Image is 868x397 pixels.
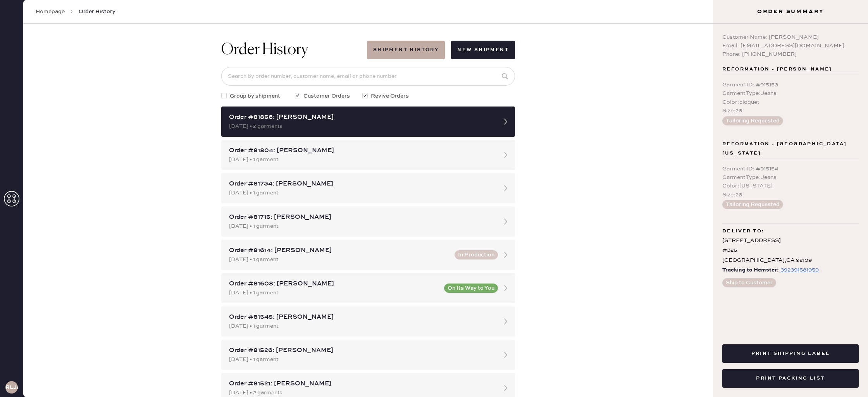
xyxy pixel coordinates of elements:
[451,41,515,59] button: New Shipment
[229,246,450,255] div: Order #81614: [PERSON_NAME]
[229,222,493,230] div: [DATE] • 1 garment
[722,41,859,50] div: Email: [EMAIL_ADDRESS][DOMAIN_NAME]
[722,116,783,125] button: Tailoring Requested
[371,92,409,100] span: Revive Orders
[229,279,439,289] div: Order #81608: [PERSON_NAME]
[229,155,493,164] div: [DATE] • 1 garment
[722,89,859,98] div: Garment Type : Jeans
[722,65,832,74] span: Reformation - [PERSON_NAME]
[722,227,764,236] span: Deliver to:
[779,265,819,275] a: 392391581959
[722,278,776,287] button: Ship to Customer
[36,8,65,15] a: Homepage
[722,81,859,89] div: Garment ID : # 915153
[722,236,859,265] div: [STREET_ADDRESS] #325 [GEOGRAPHIC_DATA] , CA 92109
[722,33,859,41] div: Customer Name: [PERSON_NAME]
[229,379,493,388] div: Order #81521: [PERSON_NAME]
[722,349,859,357] a: Print Shipping Label
[722,139,859,158] span: Reformation - [GEOGRAPHIC_DATA][US_STATE]
[229,189,493,197] div: [DATE] • 1 garment
[229,289,439,297] div: [DATE] • 1 garment
[229,388,493,397] div: [DATE] • 2 garments
[5,385,18,390] h3: RLJA
[455,250,498,260] button: In Production
[722,182,859,190] div: Color : [US_STATE]
[230,92,280,100] span: Group by shipment
[229,113,493,122] div: Order #81856: [PERSON_NAME]
[229,122,493,131] div: [DATE] • 2 garments
[221,41,308,59] h1: Order History
[722,165,859,173] div: Garment ID : # 915154
[722,50,859,58] div: Phone: [PHONE_NUMBER]
[229,355,493,364] div: [DATE] • 1 garment
[780,265,819,275] div: https://www.fedex.com/apps/fedextrack/?tracknumbers=392391581959&cntry_code=US
[831,362,865,395] iframe: Front Chat
[713,8,868,15] h3: Order Summary
[229,213,493,222] div: Order #81715: [PERSON_NAME]
[722,369,859,388] button: Print Packing List
[722,98,859,107] div: Color : cloquet
[722,173,859,182] div: Garment Type : Jeans
[722,265,779,275] span: Tracking to Hemster:
[722,344,859,363] button: Print Shipping Label
[229,179,493,189] div: Order #81734: [PERSON_NAME]
[229,146,493,155] div: Order #81804: [PERSON_NAME]
[444,284,498,293] button: On Its Way to You
[722,200,783,209] button: Tailoring Requested
[229,346,493,355] div: Order #81526: [PERSON_NAME]
[221,67,515,86] input: Search by order number, customer name, email or phone number
[229,255,450,264] div: [DATE] • 1 garment
[303,92,350,100] span: Customer Orders
[722,107,859,115] div: Size : 26
[79,8,115,15] span: Order History
[367,41,445,59] button: Shipment History
[229,322,493,330] div: [DATE] • 1 garment
[229,313,493,322] div: Order #81545: [PERSON_NAME]
[722,191,859,199] div: Size : 26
